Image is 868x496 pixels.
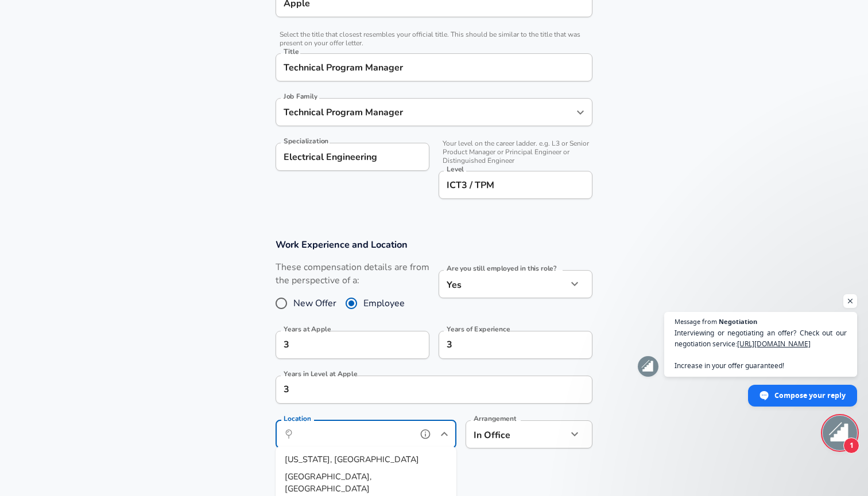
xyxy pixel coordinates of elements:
div: Open chat [823,416,857,450]
input: L3 [444,176,587,194]
input: Software Engineer [281,103,570,121]
span: 1 [843,438,859,454]
div: In Office [466,420,550,448]
span: Negotiation [719,318,757,325]
label: Years in Level at Apple [284,370,357,377]
span: Your level on the career ladder. e.g. L3 or Senior Product Manager or Principal Engineer or Disti... [439,139,592,165]
div: Yes [439,270,567,298]
input: Specialization [276,143,429,171]
label: Title [284,48,299,55]
input: 1 [276,376,567,404]
span: [US_STATE], [GEOGRAPHIC_DATA] [285,454,419,465]
button: help [417,425,434,443]
h3: Work Experience and Location [276,238,592,251]
input: Software Engineer [281,58,587,76]
input: 7 [439,331,567,359]
span: Message from [675,318,717,325]
label: Arrangement [474,415,516,422]
label: Location [284,415,311,422]
span: Interviewing or negotiating an offer? Check out our negotiation service: Increase in your offer g... [675,327,847,371]
label: Level [447,166,464,173]
button: Open [572,104,588,120]
span: [GEOGRAPHIC_DATA], [GEOGRAPHIC_DATA] [285,470,371,494]
label: Job Family [284,93,317,100]
button: Close [436,426,452,442]
label: These compensation details are from the perspective of a: [276,261,429,287]
input: 0 [276,331,404,359]
label: Are you still employed in this role? [447,265,556,272]
span: Compose your reply [774,385,846,405]
span: New Offer [293,296,336,310]
label: Specialization [284,138,328,144]
label: Years of Experience [447,326,510,333]
label: Years at Apple [284,326,331,333]
span: Select the title that closest resembles your official title. This should be similar to the title ... [276,30,592,48]
span: Employee [363,296,405,310]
